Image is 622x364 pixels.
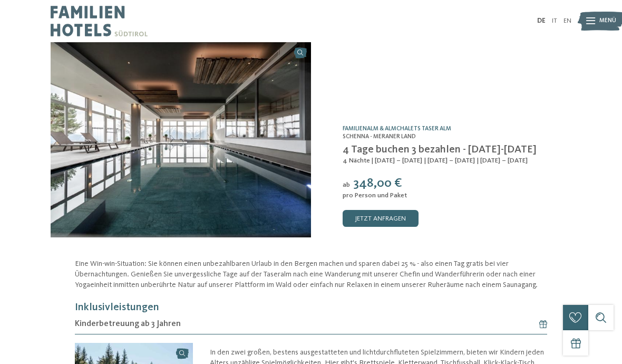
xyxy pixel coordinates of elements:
span: | [DATE] – [DATE] | [DATE] – [DATE] | [DATE] – [DATE] [371,157,528,164]
img: 4 Tage buchen 3 bezahlen - Sonntag-Donnerstag [51,42,311,237]
span: ab [343,181,350,188]
span: Menü [599,17,616,25]
span: Inklusivleistungen [75,302,159,313]
span: 4 Tage buchen 3 bezahlen - [DATE]-[DATE] [343,145,537,155]
p: Eine Win-win-Situation: Sie können einen unbezahlbaren Urlaub in den Bergen machen und sparen dab... [75,258,547,290]
a: Familienalm & Almchalets Taser Alm [343,126,451,132]
span: 4 Nächte [343,157,370,164]
span: 348,00 € [353,177,402,190]
a: jetzt anfragen [343,210,419,227]
span: Kinderbetreuung ab 3 Jahren [75,318,181,330]
a: EN [563,17,571,24]
a: IT [552,17,557,24]
span: pro Person und Paket [343,192,407,199]
a: DE [537,17,546,24]
span: Schenna - Meraner Land [343,133,416,140]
